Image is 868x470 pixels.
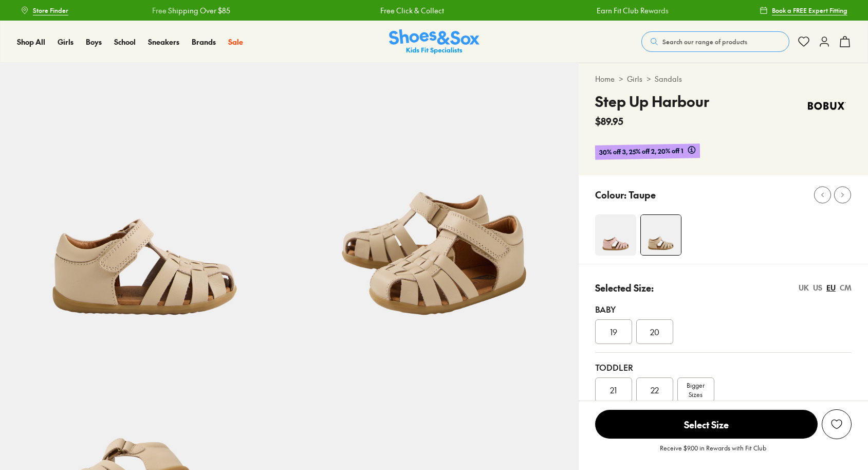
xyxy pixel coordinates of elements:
[651,384,659,396] span: 22
[21,1,68,20] a: Store Finder
[228,37,243,47] a: Sale
[58,37,73,47] a: Girls
[595,281,654,295] p: Selected Size:
[660,443,766,462] p: Receive $9.00 in Rewards with Fit Club
[610,384,617,396] span: 21
[289,63,579,352] img: 5-551641_1
[813,282,822,293] div: US
[826,282,836,293] div: EU
[840,282,852,293] div: CM
[627,74,642,84] a: Girls
[641,215,681,255] img: 4-551640_1
[662,37,747,46] span: Search our range of products
[822,409,852,439] button: Add to Wishlist
[389,29,479,55] a: Shoes & Sox
[389,29,479,55] img: SNS_Logo_Responsive.svg
[610,326,617,338] span: 19
[17,37,45,47] a: Shop All
[599,146,684,157] span: 30% off 3, 25% off 2, 20% off 1
[594,5,666,16] a: Earn Fit Club Rewards
[595,188,626,202] p: Colour:
[641,31,789,52] button: Search our range of products
[802,91,852,121] img: Vendor logo
[595,91,709,112] h4: Step Up Harbour
[650,326,659,338] span: 20
[629,188,656,202] p: Taupe
[595,361,852,373] div: Toddler
[114,37,136,47] a: School
[595,74,615,84] a: Home
[799,282,809,293] div: UK
[595,114,623,128] span: $89.95
[148,37,179,47] a: Sneakers
[760,1,847,20] a: Book a FREE Expert Fitting
[595,410,818,439] span: Select Size
[86,37,102,47] a: Boys
[595,303,852,315] div: Baby
[655,74,682,84] a: Sandals
[595,214,636,256] img: 4-551635_1
[33,6,68,15] span: Store Finder
[192,37,216,47] a: Brands
[687,381,705,399] span: Bigger Sizes
[595,409,818,439] button: Select Size
[772,6,847,15] span: Book a FREE Expert Fitting
[377,5,441,16] a: Free Click & Collect
[149,5,227,16] a: Free Shipping Over $85
[595,74,852,84] div: > >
